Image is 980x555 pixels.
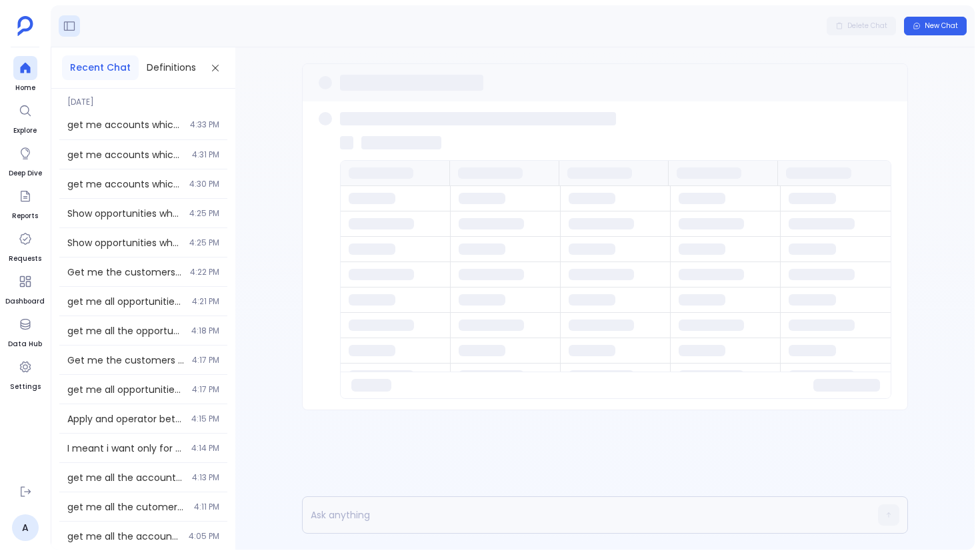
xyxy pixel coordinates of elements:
span: Data Hub [8,339,42,350]
span: 4:11 PM [194,502,219,512]
span: New Chat [925,21,958,31]
span: 4:05 PM [189,531,219,542]
span: I meant i want only for 2018 year [67,442,183,455]
a: Home [13,56,37,93]
a: Dashboard [5,269,45,307]
span: get me all the accounts which are customers [67,530,181,543]
span: Get me the customers with ARR>30k [67,354,184,367]
span: 4:30 PM [189,179,219,189]
a: Requests [9,227,41,264]
span: get me all the opportunities which have renewal in 2026 or the amount should be more than 400000 [67,324,183,338]
button: New Chat [904,17,967,35]
span: Reports [12,211,38,221]
span: Dashboard [5,296,45,307]
span: 4:17 PM [192,355,219,366]
span: 4:18 PM [191,326,219,336]
span: get me accounts which have 3+ opps and created in last 3 years or type is customer [67,118,182,131]
a: Explore [13,99,37,136]
a: A [12,514,39,541]
span: Explore [13,125,37,136]
span: [DATE] [59,89,227,107]
span: Deep Dive [9,168,42,179]
span: Get me the customers with ARR>30k [67,265,182,279]
span: get me accounts which have 3+ opps or created in last 2 years [67,177,181,191]
a: Data Hub [8,312,42,350]
span: get me all opportunities and make two buckets, created in last year one bucket, opportunity type ... [67,295,184,308]
img: petavue logo [17,16,33,36]
span: Show opportunities where the account has 3+ deals but none have closed in last 6 months [67,207,181,220]
span: 4:17 PM [192,384,219,395]
span: 4:31 PM [192,149,219,160]
span: 4:25 PM [189,237,219,248]
span: get me all the accounts which are customers or prospects and who have arr more than 900k or creat... [67,471,184,484]
span: get me all opportunities and make two buckets, created in last year one bucket, opportunity type ... [67,383,184,396]
span: Show opportunities where the account has 3+ deals but none have closed in 6 months [67,236,181,249]
a: Deep Dive [9,141,42,179]
span: get me all the cutomers or prospects who have arr more than 500k and created before 2020 [67,500,186,514]
a: Reports [12,184,38,221]
span: Requests [9,253,41,264]
a: Settings [10,355,41,392]
button: Definitions [139,55,204,80]
span: Apply and operator between industry and primary industry column in filtered_healthcare_accounts t... [67,412,183,426]
span: 4:25 PM [189,208,219,219]
span: 4:15 PM [191,414,219,424]
span: Settings [10,382,41,392]
span: 4:22 PM [190,267,219,277]
span: 4:14 PM [191,443,219,454]
span: 4:13 PM [192,472,219,483]
span: get me accounts which have 3+ opps or type is customer [67,148,184,161]
span: 4:33 PM [190,119,219,130]
button: Recent Chat [62,55,139,80]
span: 4:21 PM [192,296,219,307]
span: Home [13,83,37,93]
